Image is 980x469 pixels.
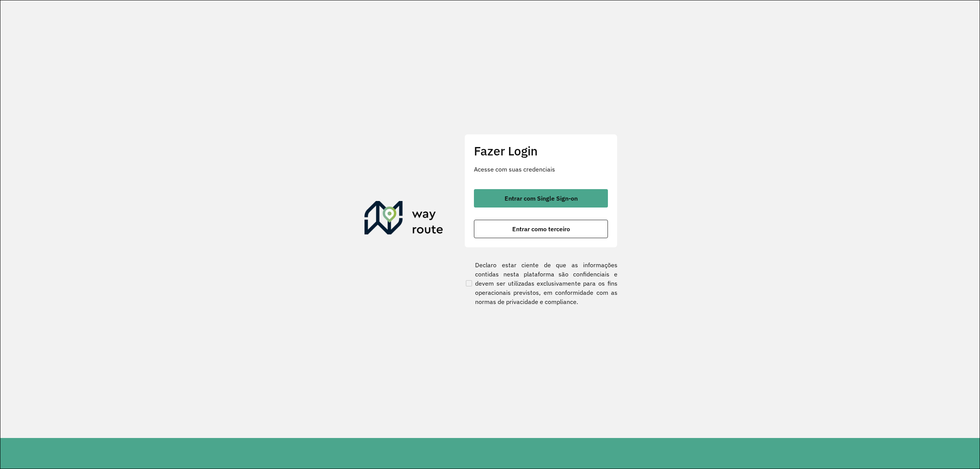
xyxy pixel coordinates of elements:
button: button [474,189,608,208]
button: button [474,220,608,238]
h2: Fazer Login [474,144,608,158]
span: Entrar com Single Sign-on [505,195,578,201]
p: Acesse com suas credenciais [474,165,608,174]
img: Roteirizador AmbevTech [364,201,443,238]
span: Entrar como terceiro [512,226,570,232]
label: Declaro estar ciente de que as informações contidas nesta plataforma são confidenciais e devem se... [464,260,617,306]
